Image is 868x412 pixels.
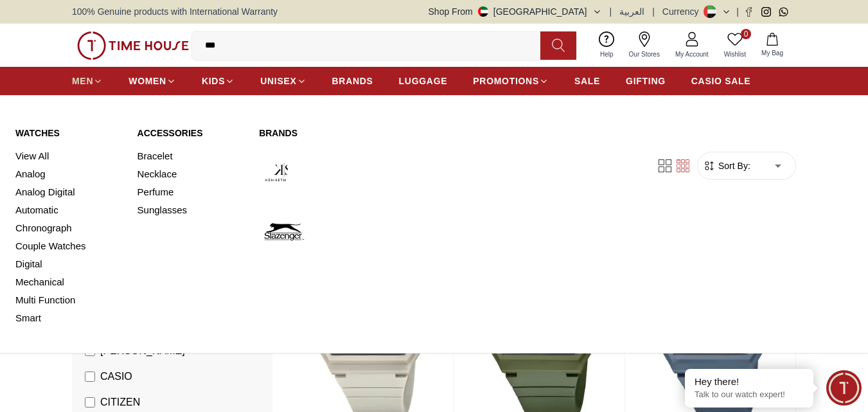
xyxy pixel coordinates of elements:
button: العربية [619,5,644,18]
p: Talk to our watch expert! [695,390,804,400]
a: Couple Watches [15,237,122,255]
a: Necklace [137,165,244,183]
span: LUGGAGE [399,75,448,87]
a: View All [15,147,122,165]
a: Instagram [761,7,771,17]
a: Sunglasses [137,201,244,219]
span: Our Stores [624,49,665,59]
a: PROMOTIONS [473,69,549,93]
a: Watches [15,127,122,139]
a: WOMEN [128,69,176,93]
a: Chronograph [15,219,122,237]
span: Sort By: [716,159,750,172]
a: BRANDS [332,69,373,93]
span: CITIZEN [100,395,140,410]
a: Facebook [744,7,754,17]
a: LUGGAGE [399,69,448,93]
button: My Bag [754,30,791,60]
a: Digital [15,255,122,273]
a: KIDS [202,69,235,93]
span: CASIO [100,369,132,384]
span: SALE [574,75,600,87]
a: Help [592,29,621,62]
button: Shop From[GEOGRAPHIC_DATA] [429,5,602,18]
a: CASIO SALE [691,69,751,93]
button: Sort By: [703,159,750,172]
span: 100% Genuine products with International Warranty [72,5,278,18]
span: MEN [72,75,93,87]
div: Hey there! [695,375,804,388]
span: | [652,5,655,18]
a: Accessories [137,127,244,139]
span: CASIO SALE [691,75,751,87]
div: Chat Widget [826,370,862,406]
span: BRANDS [332,75,373,87]
a: UNISEX [260,69,306,93]
div: Currency [662,5,704,18]
span: | [736,5,739,18]
span: | [610,5,612,18]
a: Analog [15,165,122,183]
img: United Arab Emirates [478,6,488,17]
input: CASIO [85,372,95,382]
span: Help [595,49,619,59]
span: PROMOTIONS [473,75,539,87]
a: GIFTING [626,69,666,93]
a: Our Stores [621,29,668,62]
span: KIDS [202,75,225,87]
img: ... [77,31,189,60]
input: CITIZEN [85,397,95,408]
a: Bracelet [137,147,244,165]
a: Smart [15,309,122,327]
span: My Account [670,49,714,59]
img: Slazenger [259,207,308,256]
span: GIFTING [626,75,666,87]
span: 0 [741,29,751,39]
a: MEN [72,69,103,93]
a: Mechanical [15,273,122,291]
span: UNISEX [260,75,296,87]
img: Kenneth Scott [259,147,308,197]
span: WOMEN [128,75,166,87]
span: My Bag [756,48,788,58]
span: Wishlist [719,49,751,59]
a: Perfume [137,183,244,201]
a: Brands [259,127,487,139]
a: 0Wishlist [716,29,754,62]
a: Automatic [15,201,122,219]
a: Whatsapp [779,7,788,17]
a: Multi Function [15,291,122,309]
a: SALE [574,69,600,93]
a: Analog Digital [15,183,122,201]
